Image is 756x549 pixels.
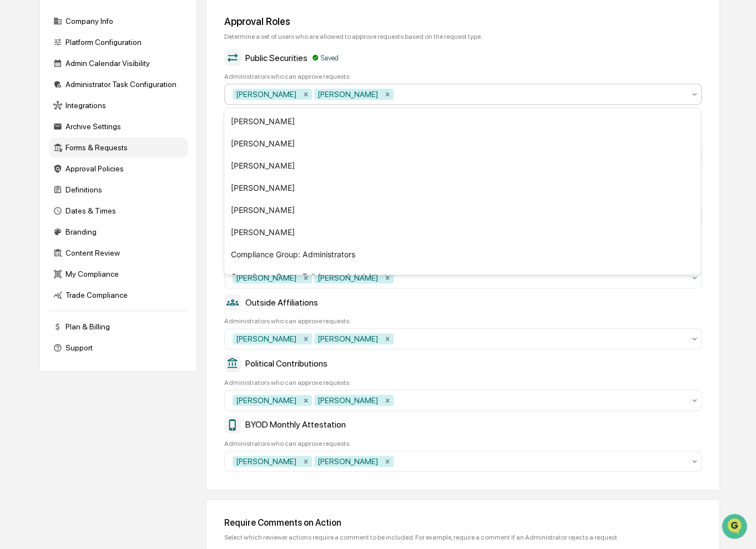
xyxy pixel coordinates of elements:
[381,456,394,467] div: Remove Stephen Miles
[224,355,702,372] div: Political Contributions
[381,395,394,406] div: Remove Stephen Miles
[314,395,381,406] div: [PERSON_NAME]
[34,180,90,189] span: [PERSON_NAME]
[110,274,134,283] span: Pylon
[76,222,142,242] a: 🗄️Attestations
[314,272,381,283] div: [PERSON_NAME]
[49,74,188,94] div: Administrator Task Configuration
[49,243,188,263] div: Content Review
[224,73,702,80] div: Administrators who can approve requests:
[720,512,750,542] iframe: Open customer support
[11,84,31,104] img: 1746055101610-c473b297-6a78-478c-a979-82029cc54cd1
[314,89,381,100] div: [PERSON_NAME]
[11,170,29,187] img: Jack Rasmussen
[381,272,394,283] div: Remove Stephen Miles
[22,226,72,237] span: Preclearance
[321,54,339,62] p: Saved
[49,317,188,337] div: Plan & Billing
[49,159,188,179] div: Approval Policies
[11,248,20,257] div: 🔎
[22,181,31,190] img: 1746055101610-c473b297-6a78-478c-a979-82029cc54cd1
[49,138,188,157] div: Forms & Requests
[92,150,96,159] span: •
[233,395,300,406] div: [PERSON_NAME]
[98,180,121,189] span: [DATE]
[92,180,96,189] span: •
[314,333,381,344] div: [PERSON_NAME]
[224,243,700,266] div: Compliance Group: Administrators
[49,32,188,52] div: Platform Configuration
[11,23,202,40] p: How can we help?
[11,123,74,131] div: Past conversations
[300,456,312,467] div: Remove Lanair Baker
[224,155,700,177] div: [PERSON_NAME]
[300,395,312,406] div: Remove Lanair Baker
[92,226,138,237] span: Attestations
[300,89,312,100] div: Remove Lanair Baker
[49,180,188,200] div: Definitions
[11,140,29,157] img: Jack Rasmussen
[22,247,70,258] span: Data Lookup
[224,440,702,448] div: Administrators who can approve requests:
[49,338,188,358] div: Support
[98,150,121,159] span: [DATE]
[233,456,300,467] div: [PERSON_NAME]
[49,264,188,284] div: My Compliance
[381,333,394,344] div: Remove Stephen Miles
[233,272,300,283] div: [PERSON_NAME]
[224,110,700,133] div: [PERSON_NAME]
[224,49,702,66] div: Public Securities
[50,84,182,95] div: Start new chat
[49,95,188,115] div: Integrations
[50,95,153,104] div: We're available if you need us!
[49,285,188,305] div: Trade Compliance
[49,11,188,31] div: Company Info
[49,201,188,221] div: Dates & Times
[381,89,394,100] div: Remove Stephen Miles
[224,317,702,325] div: Administrators who can approve requests:
[224,16,702,27] div: Approval Roles
[224,533,702,541] div: Select which reviewer actions require a comment to be included. For example, require a comment if...
[300,272,312,283] div: Remove Lanair Baker
[224,294,702,311] div: Outside Affiliations
[224,199,700,221] div: [PERSON_NAME]
[224,33,702,40] div: Determine a set of users who are allowed to approve requests based on the request type.
[224,177,700,199] div: [PERSON_NAME]
[34,150,90,159] span: [PERSON_NAME]
[189,88,202,101] button: Start new chat
[224,133,700,155] div: [PERSON_NAME]
[224,416,702,433] div: BYOD Monthly Attestation
[172,120,202,134] button: See all
[23,84,43,104] img: 8933085812038_c878075ebb4cc5468115_72.jpg
[49,222,188,242] div: Branding
[49,116,188,136] div: Archive Settings
[7,243,74,263] a: 🔎Data Lookup
[224,517,702,528] div: Require Comments on Action
[224,266,700,288] div: Compliance Group: Full Access Administrators
[314,456,381,467] div: [PERSON_NAME]
[22,151,31,160] img: 1746055101610-c473b297-6a78-478c-a979-82029cc54cd1
[7,222,76,242] a: 🖐️Preclearance
[49,53,188,73] div: Admin Calendar Visibility
[233,89,300,100] div: [PERSON_NAME]
[300,333,312,344] div: Remove Lanair Baker
[80,227,89,236] div: 🗄️
[224,379,702,387] div: Administrators who can approve requests:
[78,274,134,283] a: Powered byPylon
[233,333,300,344] div: [PERSON_NAME]
[224,221,700,243] div: [PERSON_NAME]
[11,227,20,236] div: 🖐️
